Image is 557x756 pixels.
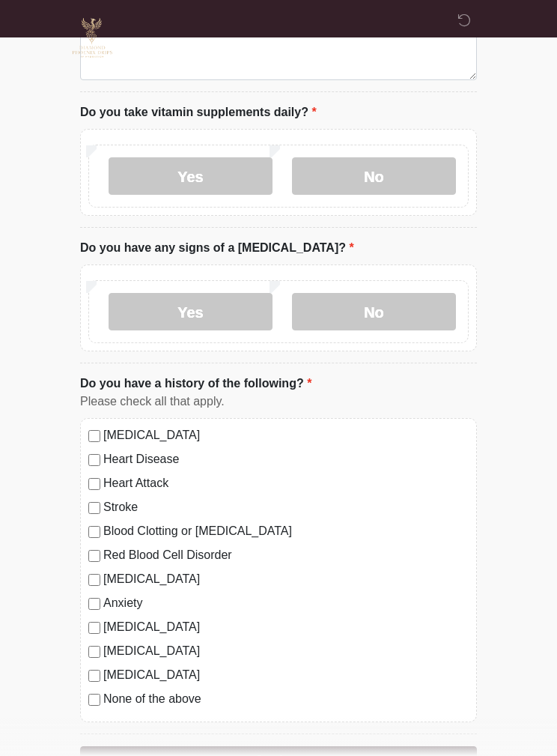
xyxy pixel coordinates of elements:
label: No [292,293,456,330]
input: Stroke [88,502,100,514]
div: Please check all that apply. [80,393,477,411]
input: [MEDICAL_DATA] [88,646,100,658]
label: None of the above [103,690,469,708]
label: Do you have any signs of a [MEDICAL_DATA]? [80,239,354,257]
label: Do you take vitamin supplements daily? [80,103,317,121]
input: None of the above [88,694,100,706]
label: [MEDICAL_DATA] [103,570,469,588]
input: Red Blood Cell Disorder [88,550,100,562]
label: [MEDICAL_DATA] [103,426,469,444]
label: Yes [109,293,273,330]
label: No [292,157,456,195]
label: [MEDICAL_DATA] [103,642,469,660]
input: Heart Attack [88,478,100,490]
label: Stroke [103,498,469,516]
label: [MEDICAL_DATA] [103,666,469,684]
img: Diamond Phoenix Drips IV Hydration Logo [65,11,119,65]
label: Red Blood Cell Disorder [103,546,469,564]
input: Anxiety [88,598,100,610]
input: [MEDICAL_DATA] [88,670,100,682]
label: Blood Clotting or [MEDICAL_DATA] [103,522,469,540]
input: Blood Clotting or [MEDICAL_DATA] [88,526,100,538]
input: [MEDICAL_DATA] [88,622,100,634]
input: [MEDICAL_DATA] [88,574,100,586]
label: Do you have a history of the following? [80,375,311,393]
input: Heart Disease [88,454,100,466]
label: [MEDICAL_DATA] [103,618,469,636]
input: [MEDICAL_DATA] [88,430,100,442]
label: Heart Disease [103,450,469,468]
label: Heart Attack [103,474,469,492]
label: Yes [109,157,273,195]
label: Anxiety [103,594,469,612]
